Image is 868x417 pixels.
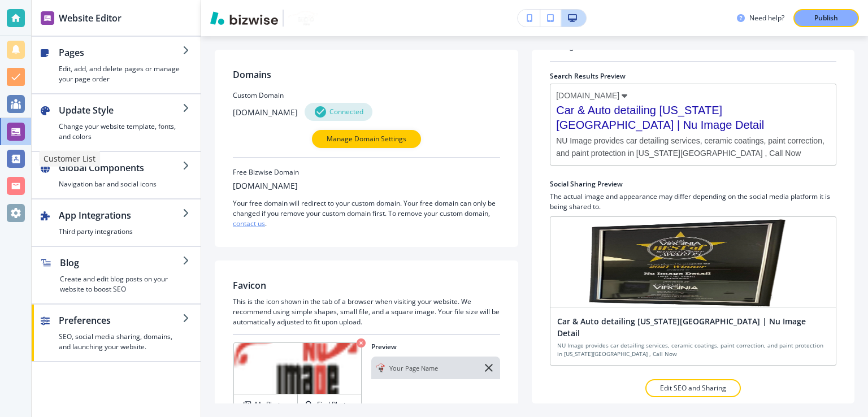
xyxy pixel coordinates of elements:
button: Manage Domain Settings [312,130,421,148]
h4: Change your website template, fonts, and colors [59,121,183,142]
button: Update StyleChange your website template, fonts, and colors [32,94,201,151]
button: PagesEdit, add, and delete pages or manage your page order [32,37,201,93]
img: editor icon [41,11,54,25]
h3: Custom Domain [233,90,500,101]
p: Edit SEO and Sharing [660,383,726,393]
h3: This is the icon shown in the tab of a browser when visiting your website. We recommend using sim... [233,297,500,327]
p: Your Page Name [389,365,438,371]
div: My PhotosFind Photos [233,342,362,415]
h3: Need help? [749,13,784,23]
h4: Connected [329,107,363,117]
h2: Social Sharing Preview [550,179,836,189]
img: Bizwise Logo [210,11,278,25]
h3: Free Bizwise Domain [233,167,500,177]
h3: [DOMAIN_NAME] [233,106,298,118]
h4: Edit, add, and delete pages or manage your page order [59,64,183,84]
h2: Favicon [233,279,266,292]
h4: The actual image and appearance may differ depending on the social media platform it is being sha... [550,192,836,212]
h2: Global Components [59,161,183,175]
h4: Your free domain will redirect to your custom domain. Your free domain can only be changed if you... [233,198,500,229]
p: Manage Domain Settings [327,134,406,144]
p: Publish [814,13,838,23]
img: Your Logo [288,11,319,25]
h2: Website Editor [59,11,121,25]
h4: Create and edit blog posts on your website to boost SEO [60,274,183,294]
h4: NU Image provides car detailing services, ceramic coatings, paint correction, and paint protectio... [557,341,829,358]
span: NU Image provides car detailing services, ceramic coatings, paint correction, and paint protectio... [556,134,830,159]
button: Edit SEO and Sharing [645,379,741,397]
button: App IntegrationsThird party integrations [32,199,201,246]
h3: [DOMAIN_NAME] [233,180,298,192]
span: Car & Auto detailing [US_STATE][GEOGRAPHIC_DATA] | Nu Image Detail [556,103,830,132]
button: PreferencesSEO, social media sharing, domains, and launching your website. [32,305,201,361]
button: Publish [793,9,859,27]
p: Customer List [44,153,96,164]
h4: SEO, social media sharing, domains, and launching your website. [59,332,183,352]
h2: Search Results Preview [550,71,836,81]
h2: Preview [371,342,501,352]
h2: Car & Auto detailing [US_STATE][GEOGRAPHIC_DATA] | Nu Image Detail [557,315,829,339]
h2: Pages [59,46,183,59]
h2: Blog [60,256,183,270]
img: social sharing preview [550,217,836,307]
button: BlogCreate and edit blog posts on your website to boost SEO [32,247,201,303]
span: [DOMAIN_NAME] [556,90,619,101]
h2: App Integrations [59,208,183,222]
button: Global ComponentsNavigation bar and social icons [32,152,201,198]
h2: Domains [233,68,500,81]
h4: Third party integrations [59,227,183,237]
h4: Find Photos [317,399,353,410]
h2: Update Style [59,103,183,117]
button: My Photos [234,394,298,414]
h2: Preferences [59,314,183,327]
a: contact us [233,219,265,228]
h4: My Photos [255,399,288,410]
h4: Navigation bar and social icons [59,179,183,189]
button: Find Photos [298,394,361,414]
